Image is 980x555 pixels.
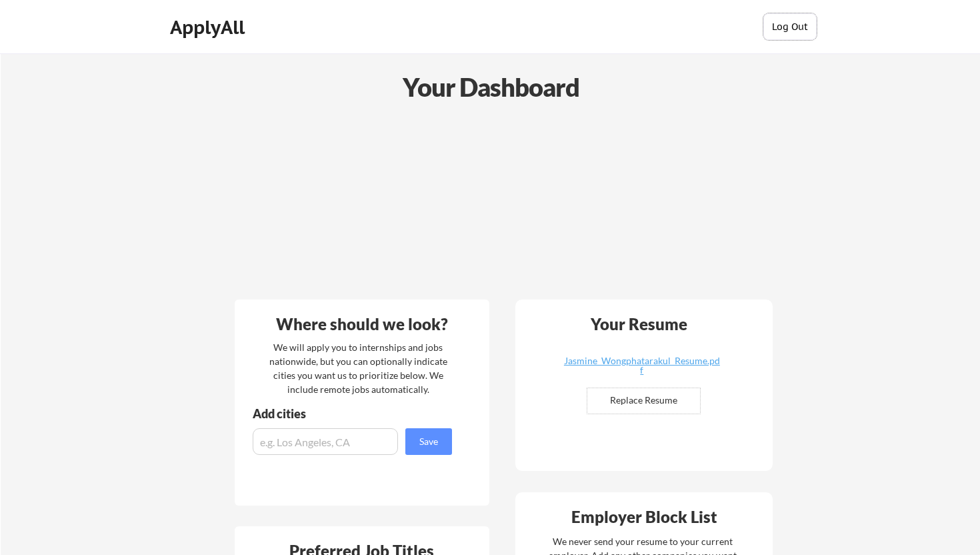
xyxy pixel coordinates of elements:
div: Employer Block List [521,509,769,525]
div: We will apply you to internships and jobs nationwide, but you can optionally indicate cities you ... [267,340,450,396]
div: ApplyAll [170,16,249,39]
button: Log Out [763,13,817,40]
div: Your Dashboard [1,68,980,106]
button: Save [405,428,452,455]
div: Jasmine_Wongphatarakul_Resume.pdf [563,356,721,375]
a: Jasmine_Wongphatarakul_Resume.pdf [563,356,721,377]
input: e.g. Los Angeles, CA [253,428,398,455]
div: Your Resume [573,316,705,332]
div: Add cities [253,408,455,420]
div: Where should we look? [238,316,486,332]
